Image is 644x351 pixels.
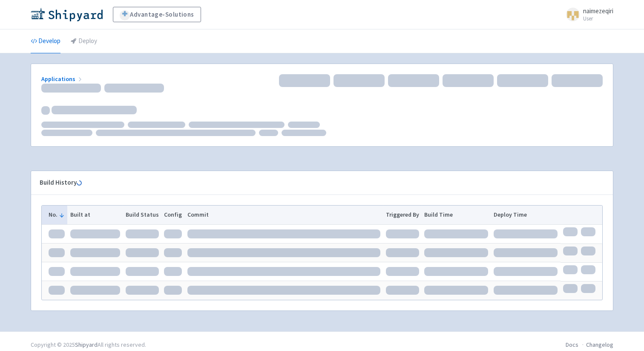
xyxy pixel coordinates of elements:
div: Copyright © 2025 All rights reserved. [31,340,146,349]
a: Deploy [71,29,97,53]
th: Config [161,206,185,224]
img: Shipyard logo [31,8,103,21]
a: naimezeqiri User [561,8,613,21]
button: No. [49,210,65,219]
small: User [583,16,613,21]
th: Triggered By [383,206,422,224]
th: Commit [185,206,383,224]
th: Built at [67,206,123,224]
th: Deploy Time [491,206,561,224]
a: Advantage-Solutions [113,7,201,22]
th: Build Time [422,206,491,224]
a: Shipyard [75,341,98,348]
a: Docs [566,341,578,348]
a: Changelog [586,341,613,348]
div: Build History [40,178,591,188]
a: Develop [31,29,60,53]
a: Applications [41,75,83,83]
span: naimezeqiri [583,7,613,15]
th: Build Status [123,206,161,224]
